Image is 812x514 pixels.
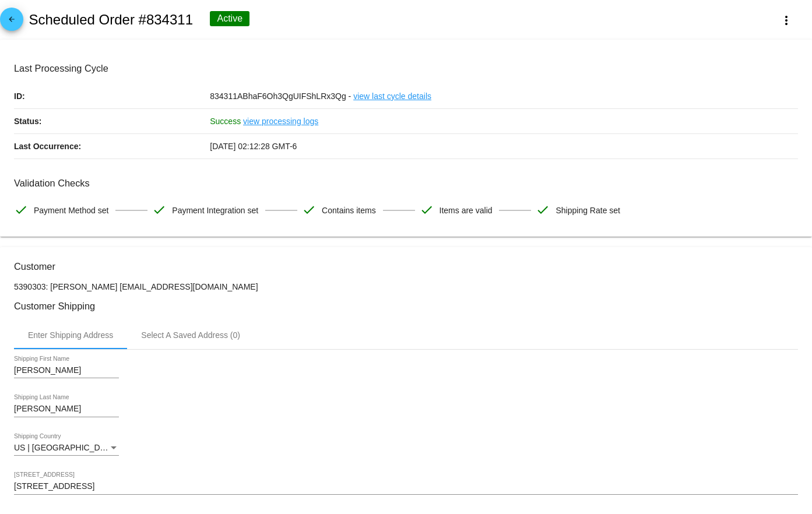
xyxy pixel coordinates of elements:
[14,443,117,452] span: US | [GEOGRAPHIC_DATA]
[14,178,798,189] h3: Validation Checks
[29,12,193,28] h2: Scheduled Order #834311
[141,330,240,340] div: Select A Saved Address (0)
[14,404,119,414] input: Shipping Last Name
[14,443,119,453] mat-select: Shipping Country
[440,198,493,223] span: Items are valid
[14,63,798,74] h3: Last Processing Cycle
[28,330,113,340] div: Enter Shipping Address
[243,109,318,133] a: view processing logs
[210,117,241,126] span: Success
[14,84,210,108] p: ID:
[420,203,434,217] mat-icon: check
[14,134,210,159] p: Last Occurrence:
[210,91,351,101] span: 834311ABhaF6Oh3QgUIFShLRx3Qg -
[210,142,297,151] span: [DATE] 02:12:28 GMT-6
[14,282,798,291] p: 5390303: [PERSON_NAME] [EMAIL_ADDRESS][DOMAIN_NAME]
[14,366,119,375] input: Shipping First Name
[536,203,550,217] mat-icon: check
[353,84,431,108] a: view last cycle details
[14,261,798,272] h3: Customer
[556,198,620,223] span: Shipping Rate set
[302,203,316,217] mat-icon: check
[210,11,249,26] div: Active
[14,301,798,312] h3: Customer Shipping
[14,109,210,133] p: Status:
[34,198,108,223] span: Payment Method set
[5,15,19,29] mat-icon: arrow_back
[172,198,258,223] span: Payment Integration set
[322,198,376,223] span: Contains items
[14,482,798,491] input: Shipping Street 1
[14,203,28,217] mat-icon: check
[779,13,793,27] mat-icon: more_vert
[152,203,166,217] mat-icon: check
